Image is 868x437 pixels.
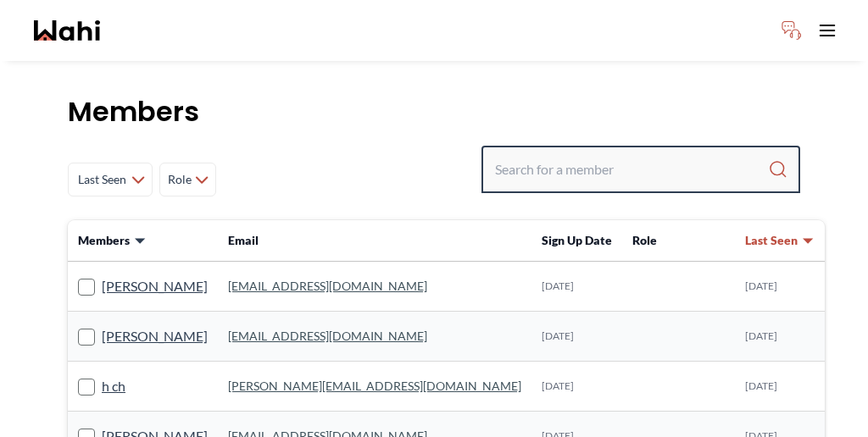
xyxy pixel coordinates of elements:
td: [DATE] [531,312,622,362]
td: [DATE] [735,312,825,362]
button: Members [78,232,147,249]
a: Wahi homepage [34,20,100,41]
span: Role [632,233,657,247]
span: Members [78,232,130,249]
a: [PERSON_NAME] [102,325,208,347]
td: [DATE] [735,362,825,412]
button: Toggle open navigation menu [810,14,844,47]
button: Last Seen [745,232,815,249]
a: [EMAIL_ADDRESS][DOMAIN_NAME] [228,329,427,343]
td: [DATE] [531,262,622,312]
a: [PERSON_NAME][EMAIL_ADDRESS][DOMAIN_NAME] [228,379,521,393]
span: Last Seen [75,164,128,195]
input: Search input [495,154,768,185]
td: [DATE] [531,362,622,412]
span: Role [167,164,192,195]
span: Sign Up Date [542,233,612,247]
span: Last Seen [745,232,798,249]
a: [EMAIL_ADDRESS][DOMAIN_NAME] [228,279,427,293]
td: [DATE] [735,262,825,312]
span: Email [228,233,259,247]
a: [PERSON_NAME] [102,275,208,297]
a: h ch [102,375,125,397]
h1: Members [68,95,800,129]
